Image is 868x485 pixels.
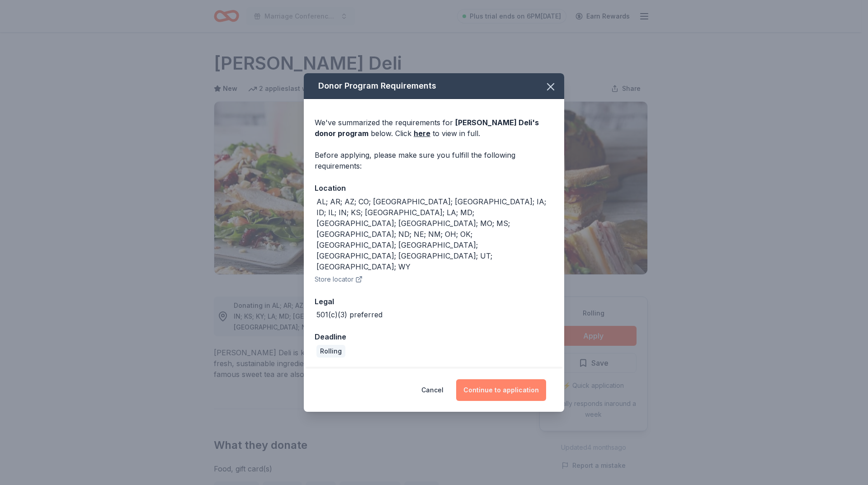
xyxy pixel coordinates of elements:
div: We've summarized the requirements for below. Click to view in full. [315,117,553,139]
div: Before applying, please make sure you fulfill the following requirements: [315,150,553,171]
div: Legal [315,296,553,307]
div: Donor Program Requirements [304,73,564,99]
button: Store locator [315,274,363,285]
div: AL; AR; AZ; CO; [GEOGRAPHIC_DATA]; [GEOGRAPHIC_DATA]; IA; ID; IL; IN; KS; [GEOGRAPHIC_DATA]; LA; ... [316,196,553,272]
a: here [414,128,430,139]
button: Continue to application [456,379,546,401]
div: Deadline [315,331,553,343]
div: Rolling [316,345,345,358]
div: Location [315,182,553,194]
div: 501(c)(3) preferred [316,309,382,320]
button: Cancel [421,379,443,401]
